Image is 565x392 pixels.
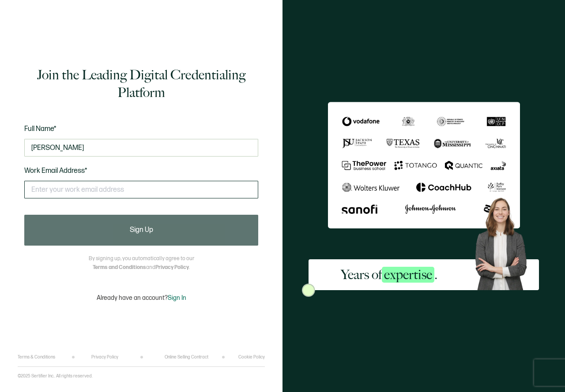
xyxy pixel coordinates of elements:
[24,139,258,157] input: Jane Doe
[24,125,56,133] span: Full Name*
[168,294,186,302] span: Sign In
[155,264,189,271] a: Privacy Policy
[93,264,146,271] a: Terms and Conditions
[24,167,87,175] span: Work Email Address*
[24,66,258,101] h1: Join the Leading Digital Credentialing Platform
[24,181,258,198] input: Enter your work email address
[18,355,55,360] a: Terms & Conditions
[165,355,208,360] a: Online Selling Contract
[91,355,118,360] a: Privacy Policy
[302,284,315,297] img: Sertifier Signup
[341,266,437,284] h2: Years of .
[18,373,93,379] p: ©2025 Sertifier Inc.. All rights reserved.
[238,355,265,360] a: Cookie Policy
[89,254,194,272] p: By signing up, you automatically agree to our and .
[328,102,520,228] img: Sertifier Signup - Years of <span class="strong-h">expertise</span>.
[24,215,258,246] button: Sign Up
[130,227,153,234] span: Sign Up
[382,267,434,283] span: expertise
[470,193,539,290] img: Sertifier Signup - Years of <span class="strong-h">expertise</span>. Hero
[97,294,186,302] p: Already have an account?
